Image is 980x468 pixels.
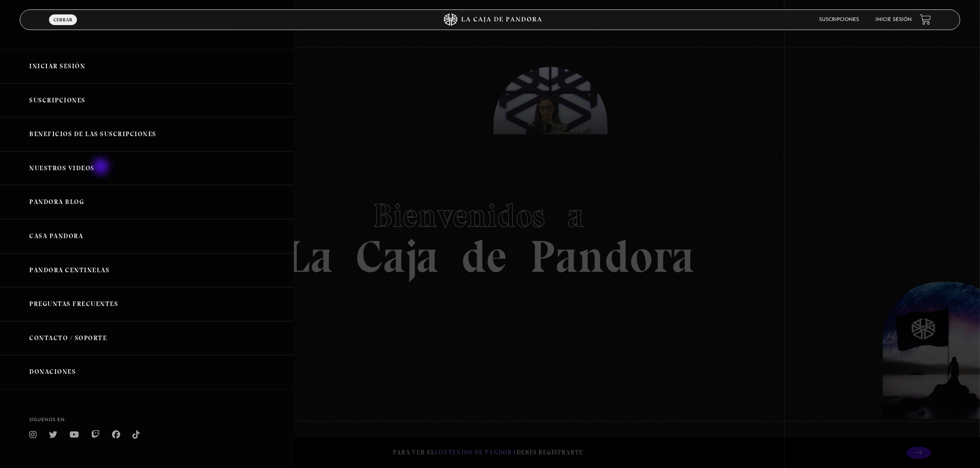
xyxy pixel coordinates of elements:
[29,418,264,422] h4: SÍguenos en:
[56,24,70,30] span: Menu
[920,14,931,25] a: View your shopping cart
[875,17,912,22] a: Inicie sesión
[819,17,859,22] a: Suscripciones
[54,17,72,22] span: Cerrar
